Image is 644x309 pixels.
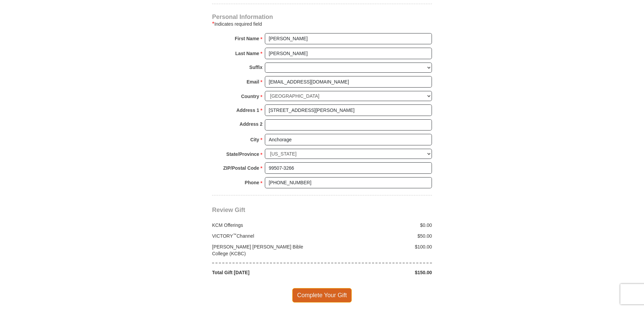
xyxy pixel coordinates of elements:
[235,49,259,58] strong: Last Name
[233,233,237,237] sup: ™
[212,20,432,28] div: Indicates required field
[212,14,432,20] h4: Personal Information
[236,105,259,115] strong: Address 1
[245,178,259,187] strong: Phone
[209,269,322,276] div: Total Gift [DATE]
[249,63,262,72] strong: Suffix
[226,149,259,159] strong: State/Province
[235,34,259,43] strong: First Name
[247,77,259,87] strong: Email
[223,163,259,173] strong: ZIP/Postal Code
[250,135,259,144] strong: City
[322,233,436,239] div: $50.00
[322,269,436,276] div: $150.00
[322,222,436,229] div: $0.00
[209,243,322,257] div: [PERSON_NAME] [PERSON_NAME] Bible College (KCBC)
[212,207,245,213] span: Review Gift
[241,92,259,101] strong: Country
[292,288,352,302] span: Complete Your Gift
[239,119,262,129] strong: Address 2
[209,233,322,239] div: VICTORY Channel
[209,222,322,229] div: KCM Offerings
[322,243,436,257] div: $100.00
